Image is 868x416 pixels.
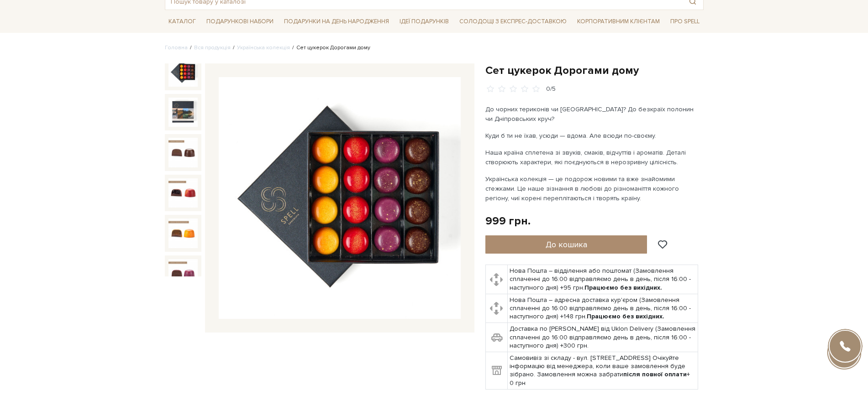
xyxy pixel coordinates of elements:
[165,44,188,51] a: Головна
[203,15,277,29] span: Подарункові набори
[237,44,290,51] a: Українська колекція
[508,352,698,390] td: Самовивіз зі складу - вул. [STREET_ADDRESS] Очікуйте інформацію від менеджера, коли ваше замовлен...
[508,265,698,294] td: Нова Пошта – відділення або поштомат (Замовлення сплаченні до 16:00 відправляємо день в день, піс...
[546,239,587,250] span: До кошика
[280,15,393,29] span: Подарунки на День народження
[168,57,198,87] img: Сет цукерок Дорогами дому
[485,131,700,140] p: Куди б ти не їхав, усюди — вдома. Але всюди по-своєму.
[485,63,704,78] h1: Сет цукерок Дорогами дому
[584,284,662,291] b: Працюємо без вихідних.
[667,15,703,29] span: Про Spell
[168,178,198,208] img: Сет цукерок Дорогами дому
[573,14,663,29] a: Корпоративним клієнтам
[396,15,452,29] span: Ідеї подарунків
[290,44,370,52] li: Сет цукерок Дорогами дому
[508,323,698,352] td: Доставка по [PERSON_NAME] від Uklon Delivery (Замовлення сплаченні до 16:00 відправляємо день в д...
[485,235,647,254] button: До кошика
[485,148,700,167] p: Наша країна сплетена зі звуків, смаків, відчуттів і ароматів. Деталі створюють характери, які поє...
[623,370,687,378] b: після повної оплати
[168,259,198,288] img: Сет цукерок Дорогами дому
[485,214,531,228] div: 999 грн.
[485,104,700,124] p: До чорних териконів чи [GEOGRAPHIC_DATA]? До безкраїх полонин чи Дніпровських круч?
[168,218,198,248] img: Сет цукерок Дорогами дому
[485,174,700,203] p: Українська колекція — це подорож новими та вже знайомими стежками. Це наше зізнання в любові до р...
[165,15,200,29] span: Каталог
[508,294,698,323] td: Нова Пошта – адресна доставка кур'єром (Замовлення сплаченні до 16:00 відправляємо день в день, п...
[219,77,461,319] img: Сет цукерок Дорогами дому
[587,312,664,320] b: Працюємо без вихідних.
[168,98,198,127] img: Сет цукерок Дорогами дому
[546,85,556,94] div: 0/5
[168,138,198,167] img: Сет цукерок Дорогами дому
[456,14,570,29] a: Солодощі з експрес-доставкою
[194,44,231,51] a: Вся продукція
